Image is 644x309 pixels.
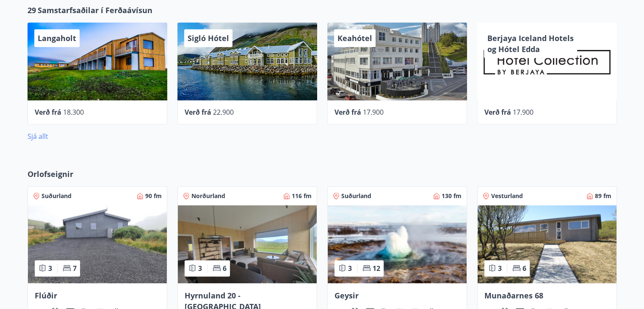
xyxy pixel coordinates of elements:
[28,5,36,16] span: 29
[38,33,76,43] span: Langaholt
[341,192,371,200] span: Suðurland
[595,192,611,200] span: 89 fm
[348,264,352,273] span: 3
[373,264,380,273] span: 12
[178,205,317,283] img: Paella dish
[28,168,73,179] span: Orlofseignir
[363,108,384,117] span: 17.900
[28,132,48,141] a: Sjá allt
[334,108,361,117] span: Verð frá
[213,108,234,117] span: 22.900
[337,33,372,43] span: Keahótel
[48,264,52,273] span: 3
[484,108,511,117] span: Verð frá
[41,192,72,200] span: Suðurland
[63,108,84,117] span: 18.300
[223,264,227,273] span: 6
[484,290,543,301] span: Munaðarnes 68
[73,264,77,273] span: 7
[38,5,152,16] span: Samstarfsaðilar í Ferðaávísun
[328,205,467,283] img: Paella dish
[487,33,574,54] span: Berjaya Iceland Hotels og Hótel Edda
[28,205,167,283] img: Paella dish
[498,264,502,273] span: 3
[35,290,57,301] span: Flúðir
[191,192,225,200] span: Norðurland
[188,33,229,43] span: Sigló Hótel
[198,264,202,273] span: 3
[35,108,61,117] span: Verð frá
[334,290,359,301] span: Geysir
[491,192,523,200] span: Vesturland
[185,108,211,117] span: Verð frá
[292,192,312,200] span: 116 fm
[145,192,162,200] span: 90 fm
[442,192,462,200] span: 130 fm
[478,205,616,283] img: Paella dish
[522,264,526,273] span: 6
[513,108,533,117] span: 17.900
